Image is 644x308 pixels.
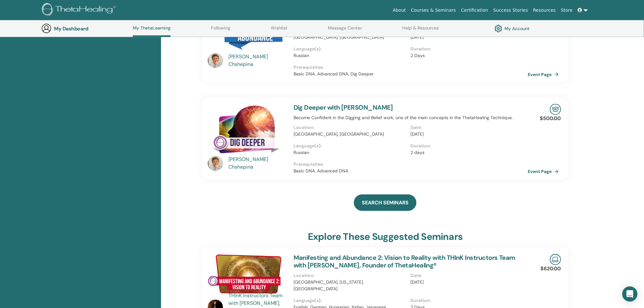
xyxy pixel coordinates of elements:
[294,161,528,168] p: Prerequisites :
[294,150,407,156] p: Russian
[42,3,118,17] img: logo.png
[411,298,524,304] p: Duration :
[411,143,524,150] p: Duration :
[411,52,524,59] p: 2 Days
[54,26,118,32] h3: My Dashboard
[528,70,561,79] a: Event Page
[294,64,528,71] p: Prerequisites :
[208,104,286,158] img: Dig Deeper
[133,25,171,37] a: My ThetaLearning
[411,46,524,52] p: Duration :
[411,131,524,138] p: [DATE]
[402,25,439,35] a: Help & Resources
[41,23,51,34] img: generic-user-icon.jpg
[528,167,561,176] a: Event Page
[362,200,409,206] span: SEARCH SEMINARS
[411,150,524,156] p: 2 days
[540,115,561,123] p: $500.00
[491,4,531,16] a: Success Stories
[294,71,528,77] p: Basic DNA, Advanced DNA, Dig Deeper
[411,34,524,41] p: [DATE]
[411,125,524,131] p: Date :
[271,25,288,35] a: Wishlist
[294,52,407,59] p: Russian
[550,254,561,265] img: Live Online Seminar
[559,4,575,16] a: Store
[531,4,559,16] a: Resources
[211,25,230,35] a: Following
[354,195,417,211] a: SEARCH SEMINARS
[228,53,287,68] a: [PERSON_NAME] Chshepina
[294,125,407,131] p: Location :
[411,279,524,286] p: [DATE]
[208,156,223,171] img: default.jpg
[550,104,561,115] img: In-Person Seminar
[622,286,638,302] div: Open Intercom Messenger
[409,4,459,16] a: Courses & Seminars
[208,254,286,294] img: Manifesting and Abundance 2: Vision to Reality
[294,168,528,175] p: Basic DNA, Advanced DNA
[495,23,502,34] img: cog.svg
[495,23,530,34] a: My Account
[228,156,287,171] a: [PERSON_NAME] Chshepina
[294,254,515,270] a: Manifesting and Abundance 2: Vision to Reality with THInK Instructors Team with [PERSON_NAME], Fo...
[294,131,407,138] p: [GEOGRAPHIC_DATA], [GEOGRAPHIC_DATA]
[390,4,408,16] a: About
[308,231,463,243] h3: explore these suggested seminars
[294,34,407,41] p: [GEOGRAPHIC_DATA], [GEOGRAPHIC_DATA]
[294,273,407,279] p: Location :
[294,143,407,150] p: Language(s) :
[328,25,362,35] a: Message Center
[541,265,561,273] p: $620.00
[294,115,528,121] p: Become Confident in the Digging and Belief work, one of the main concepts in the ThetaHealing Tec...
[411,273,524,279] p: Date :
[294,279,407,292] p: [GEOGRAPHIC_DATA], [US_STATE], [GEOGRAPHIC_DATA]
[294,104,393,112] a: Dig Deeper with [PERSON_NAME]
[458,4,491,16] a: Certification
[294,298,407,304] p: Language(s) :
[294,46,407,52] p: Language(s) :
[208,53,223,68] img: default.jpg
